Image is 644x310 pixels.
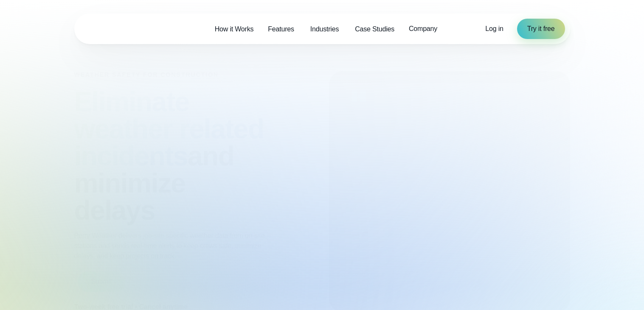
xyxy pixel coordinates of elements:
[485,25,503,32] span: Log in
[355,24,394,34] span: Case Studies
[409,24,437,34] span: Company
[517,19,565,39] a: Try it free
[208,20,261,38] a: How it Works
[268,24,294,34] span: Features
[215,24,254,34] span: How it Works
[310,24,339,34] span: Industries
[527,24,555,34] span: Try it free
[348,20,402,38] a: Case Studies
[485,24,503,34] a: Log in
